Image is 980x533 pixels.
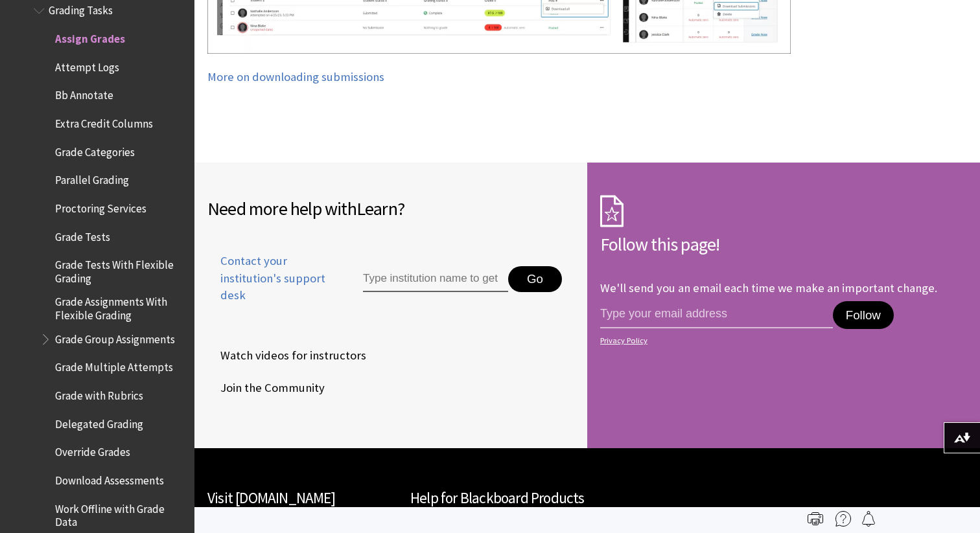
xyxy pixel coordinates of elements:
img: Print [808,511,823,527]
span: Grade with Rubrics [55,385,143,402]
span: Delegated Grading [55,413,143,431]
input: Type institution name to get support [363,266,508,292]
a: Privacy Policy [600,336,963,345]
span: Extra Credit Columns [55,113,153,130]
a: Visit [DOMAIN_NAME] [207,488,335,507]
span: Attempt Logs [55,56,119,74]
img: More help [835,511,851,527]
span: Override Grades [55,442,130,459]
span: Download Assessments [55,470,164,487]
h2: Need more help with ? [207,195,574,222]
p: We'll send you an email each time we make an important change. [600,280,937,295]
span: Grade Categories [55,141,135,159]
span: Join the Community [207,378,325,398]
a: Watch videos for instructors [207,346,369,365]
span: Assign Grades [55,28,125,45]
span: Parallel Grading [55,170,129,187]
a: More on downloading submissions [207,69,384,85]
button: Follow [833,301,894,330]
span: Learn [356,197,397,220]
img: Subscription Icon [600,195,624,227]
h2: Follow this page! [600,231,967,258]
span: Bb Annotate [55,85,113,102]
span: Grade Multiple Attempts [55,357,173,374]
h2: Help for Blackboard Products [410,487,764,510]
span: Grade Tests With Flexible Grading [55,255,185,285]
a: Contact your institution's support desk [207,253,333,319]
span: Contact your institution's support desk [207,253,333,304]
span: Grade Group Assignments [55,328,175,346]
span: Grade Assignments With Flexible Grading [55,291,185,322]
img: Follow this page [861,511,876,527]
a: Join the Community [207,378,327,398]
span: Proctoring Services [55,198,146,215]
input: email address [600,301,833,328]
span: Work Offline with Grade Data [55,498,185,528]
span: Grade Tests [55,226,110,244]
button: Go [508,266,562,292]
span: Watch videos for instructors [207,346,366,365]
